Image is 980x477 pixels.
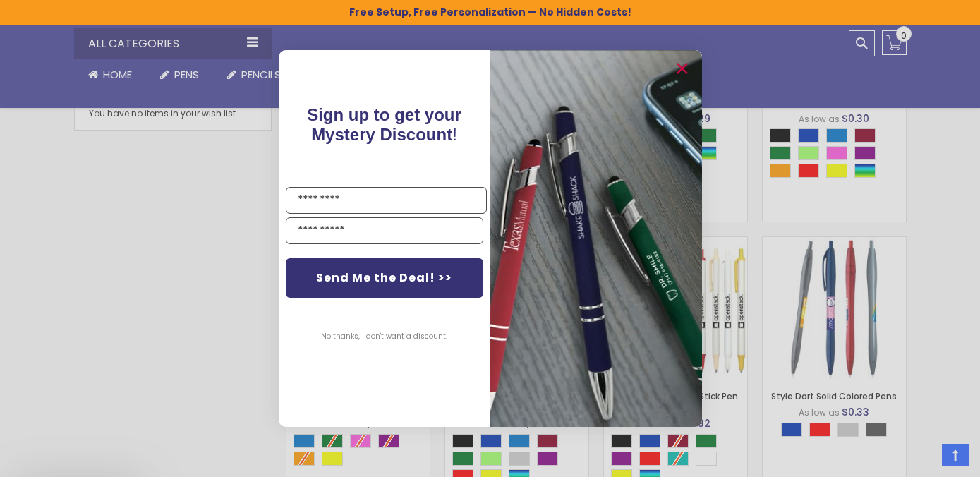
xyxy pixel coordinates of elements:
[307,105,461,144] span: !
[671,57,694,80] button: Close dialog
[286,258,483,298] button: Send Me the Deal! >>
[314,319,454,354] button: No thanks, I don't want a discount.
[307,105,461,144] span: Sign up to get your Mystery Discount
[490,50,702,426] img: pop-up-image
